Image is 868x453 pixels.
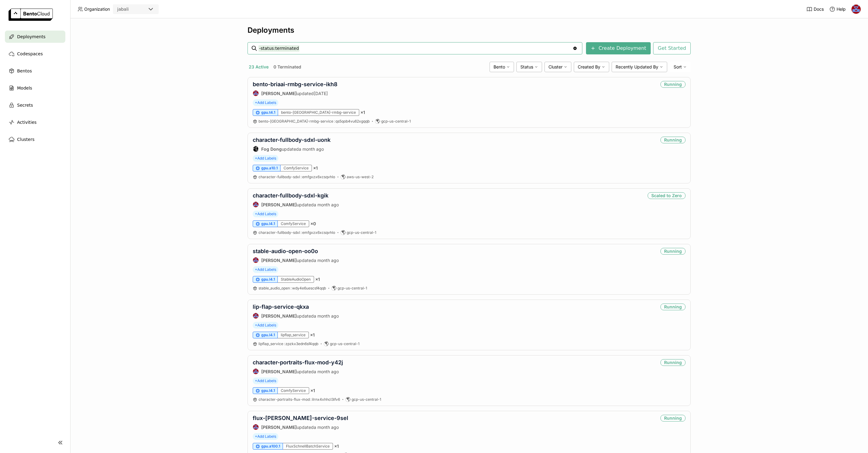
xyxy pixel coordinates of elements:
[253,155,278,162] span: +Add Labels
[5,31,65,43] a: Deployments
[259,119,370,123] span: bento-[GEOGRAPHIC_DATA]-rmbg-service qs5qob4vu62xgqqb
[278,109,359,116] div: bento-[GEOGRAPHIC_DATA]-rmbg-service
[314,202,339,207] span: a month ago
[301,230,302,235] span: :
[253,257,339,263] div: updated
[253,137,331,143] a: character-fullbody-sdxl-uonk
[334,119,335,123] span: :
[253,90,259,96] img: Jhonatan Oliveira
[253,368,343,374] div: updated
[315,277,320,282] span: × 1
[278,332,309,338] div: lipflap_service
[612,62,667,72] div: Recently Updated By
[5,99,65,111] a: Secrets
[261,333,275,337] span: gpu.l4.1
[648,192,685,199] div: Scaled to Zero
[490,62,514,72] div: Bento
[261,166,278,171] span: gpu.a10.1
[278,387,309,394] div: ComfyService
[253,424,259,430] img: Jhonatan Oliveira
[278,276,314,283] div: StableAudioOpen
[261,91,297,96] strong: [PERSON_NAME]
[5,116,65,128] a: Activities
[259,230,335,235] span: character-fullbody-sdxl emfgxzx6xcsqvhlo
[5,48,65,60] a: Codespaces
[259,230,335,235] a: character-fullbody-sdxl:emfgxzx6xcsqvhlo
[17,33,45,40] span: Deployments
[516,62,542,72] div: Status
[310,332,315,338] span: × 1
[314,91,328,96] span: [DATE]
[259,397,340,402] span: character-portraits-flux-mod ilrnx4xhhcl3ifv6
[253,248,318,254] a: stable-audio-open-oo0o
[253,90,338,96] div: updated
[544,62,571,72] div: Cluster
[261,444,280,449] span: gpu.a100.1
[261,277,275,282] span: gpu.l4.1
[578,64,600,70] span: Created By
[299,146,324,152] span: a month ago
[253,146,259,152] div: Fog Dong
[259,286,326,291] a: stable_audio_open:wdy4e6uescsf4qqb
[352,397,381,402] span: gcp-us-central-1
[253,322,278,329] span: +Add Labels
[272,63,302,71] button: 0 Terminated
[5,82,65,94] a: Models
[259,175,335,179] a: character-fullbody-sdxl:emfgxzx6xcsqvhlo
[806,6,824,12] a: Docs
[253,369,259,374] img: Jhonatan Oliveira
[670,62,691,72] div: Sort
[5,133,65,145] a: Clusters
[17,101,33,109] span: Secrets
[829,6,846,12] div: Help
[660,81,685,88] div: Running
[17,119,37,126] span: Activities
[653,42,691,54] button: Get Started
[586,42,651,54] button: Create Deployment
[301,175,302,179] span: :
[17,50,43,57] span: Codespaces
[347,230,376,235] span: gcp-us-central-1
[253,433,278,440] span: +Add Labels
[253,146,259,152] div: FD
[248,26,691,35] div: Deployments
[253,415,348,421] a: flux-[PERSON_NAME]-service-9sel
[310,388,315,393] span: × 1
[574,62,609,72] div: Created By
[660,137,685,143] div: Running
[310,221,316,226] span: × 0
[261,258,297,263] strong: [PERSON_NAME]
[261,313,297,319] strong: [PERSON_NAME]
[253,313,339,319] div: updated
[253,202,259,207] img: Jhonatan Oliveira
[117,6,129,12] div: jabali
[261,388,275,393] span: gpu.l4.1
[259,43,573,53] input: Search
[660,415,685,422] div: Running
[291,286,291,290] span: :
[660,304,685,310] div: Running
[129,6,130,13] input: Selected jabali.
[284,341,285,346] span: :
[253,266,278,273] span: +Add Labels
[674,64,682,70] span: Sort
[347,175,374,179] span: aws-us-west-2
[84,6,110,12] span: Organization
[253,146,331,152] div: updated
[5,65,65,77] a: Bentos
[253,99,278,106] span: +Add Labels
[259,341,318,346] span: lipflap_service zpzkx3edn6sf4qqb
[253,377,278,384] span: +Add Labels
[253,192,328,199] a: character-fullbody-sdxl-kgik
[253,424,348,430] div: updated
[259,286,326,290] span: stable_audio_open wdy4e6uescsf4qqb
[314,425,339,430] span: a month ago
[253,257,259,263] img: Jhonatan Oliveira
[338,286,367,291] span: gcp-us-central-1
[259,341,318,346] a: lipflap_service:zpzkx3edn6sf4qqb
[616,64,658,70] span: Recently Updated By
[313,165,318,171] span: × 1
[852,5,861,14] img: Jhonatan Oliveira
[283,443,333,450] div: FluxSchnellBatchService
[573,46,577,51] svg: Clear value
